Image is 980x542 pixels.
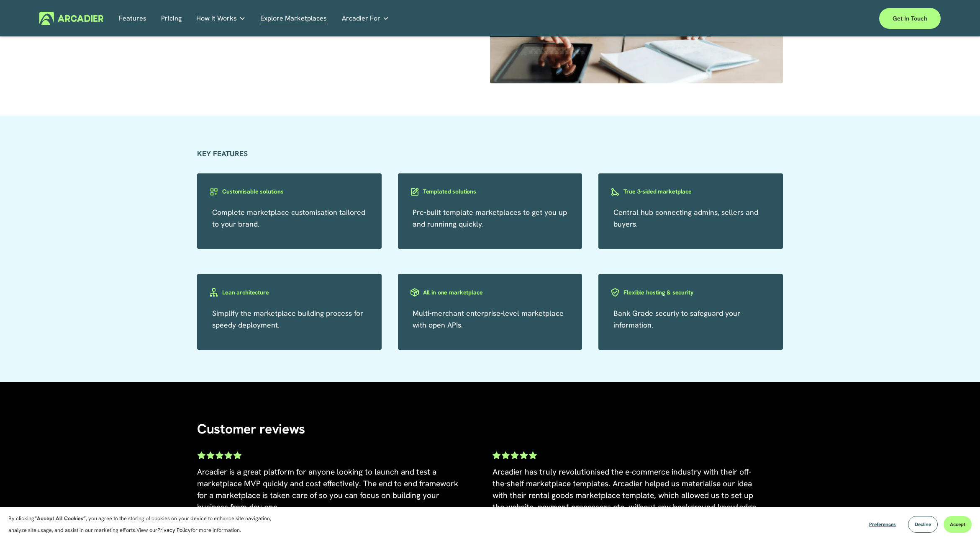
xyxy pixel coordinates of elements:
a: Lean architecture [197,286,382,297]
p: By clicking , you agree to the storing of cookies on your device to enhance site navigation, anal... [8,513,280,536]
a: folder dropdown [342,12,389,25]
span: Arcadier For [342,13,380,24]
strong: “Accept All Cookies” [34,515,86,522]
a: Explore Marketplaces [260,12,327,25]
h3: Flexible hosting & security [623,289,693,297]
strong: KEY FEATURES [197,149,248,158]
h3: All in one marketplace [423,289,483,297]
a: All in one marketplace [398,286,582,297]
h3: Lean architecture [222,289,269,297]
button: Decline [908,516,938,533]
a: Templated solutions [398,186,582,196]
h3: True 3-sided marketplace [623,188,692,196]
h3: Templated solutions [423,188,476,196]
span: Decline [915,521,931,528]
img: Arcadier [39,12,103,25]
span: Customer reviews [197,420,305,438]
a: Privacy Policy [157,527,191,534]
span: Arcadier has truly revolutionised the e-commerce industry with their off-the-shelf marketplace te... [493,467,758,524]
a: Get in touch [879,8,941,29]
a: folder dropdown [196,12,246,25]
h3: Customisable solutions [222,188,284,196]
a: Flexible hosting & security [598,286,783,297]
a: True 3-sided marketplace [598,186,783,196]
iframe: Chat Widget [938,502,980,542]
span: How It Works [196,13,237,24]
button: Preferences [863,516,902,533]
a: Pricing [161,12,182,25]
span: Preferences [869,521,896,528]
a: Features [119,12,146,25]
span: Arcadier is a great platform for anyone looking to launch and test a marketplace MVP quickly and ... [197,467,460,512]
a: Customisable solutions [197,186,382,196]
